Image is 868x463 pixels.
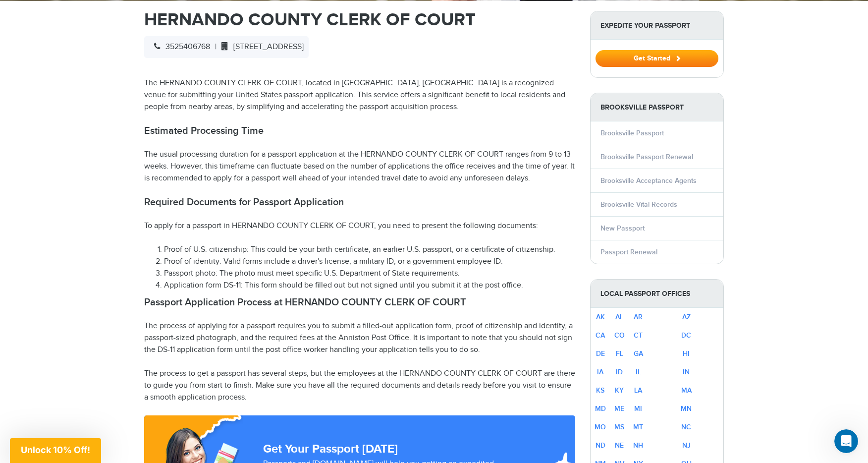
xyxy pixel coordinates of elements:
[600,176,697,185] a: Brooksville Acceptance Agents
[164,244,575,256] li: Proof of U.S. citizenship: This could be your birth certificate, an earlier U.S. passport, or a c...
[144,196,575,208] h2: Required Documents for Passport Application
[633,441,643,450] a: NH
[615,313,623,321] a: AL
[616,368,623,376] a: ID
[144,220,575,232] p: To apply for a passport in HERNANDO COUNTY CLERK OF COURT, you need to present the following docu...
[681,331,691,340] a: DC
[634,386,642,395] a: LA
[682,441,691,450] a: NJ
[596,54,718,62] a: Get Started
[682,313,691,321] a: AZ
[614,405,624,413] a: ME
[596,386,604,395] a: KS
[681,386,692,395] a: MA
[600,248,657,256] a: Passport Renewal
[634,331,643,340] a: CT
[596,441,605,450] a: ND
[681,423,691,431] a: NC
[600,129,664,137] a: Brooksville Passport
[633,423,643,431] a: MT
[634,405,642,413] a: MI
[636,368,641,376] a: IL
[144,77,575,113] p: The HERNANDO COUNTY CLERK OF COURT, located in [GEOGRAPHIC_DATA], [GEOGRAPHIC_DATA] is a recogniz...
[591,93,723,121] strong: Brooksville Passport
[144,11,575,29] h1: HERNANDO COUNTY CLERK OF COURT
[144,296,575,308] h2: Passport Application Process at HERNANDO COUNTY CLERK OF COURT
[144,125,575,137] h2: Estimated Processing Time
[634,349,643,358] a: GA
[600,224,645,232] a: New Passport
[596,349,605,358] a: DE
[596,50,718,67] button: Get Started
[595,405,606,413] a: MD
[591,11,723,40] strong: Expedite Your Passport
[149,42,210,52] span: 3525406768
[616,349,623,358] a: FL
[683,368,690,376] a: IN
[595,423,606,431] a: MO
[614,331,625,340] a: CO
[164,256,575,268] li: Proof of identity: Valid forms include a driver's license, a military ID, or a government employe...
[597,368,603,376] a: IA
[217,42,304,52] span: [STREET_ADDRESS]
[144,36,309,58] div: |
[21,445,90,455] span: Unlock 10% Off!
[164,280,575,291] li: Application form DS-11: This form should be filled out but not signed until you submit it at the ...
[596,331,605,340] a: CA
[591,280,723,308] strong: Local Passport Offices
[144,149,575,184] p: The usual processing duration for a passport application at the HERNANDO COUNTY CLERK OF COURT ra...
[634,313,643,321] a: AR
[600,153,693,161] a: Brooksville Passport Renewal
[144,368,575,404] p: The process to get a passport has several steps, but the employees at the HERNANDO COUNTY CLERK O...
[614,423,624,431] a: MS
[263,442,398,456] strong: Get Your Passport [DATE]
[600,200,677,209] a: Brooksville Vital Records
[144,320,575,356] p: The process of applying for a passport requires you to submit a filled-out application form, proo...
[615,441,624,450] a: NE
[164,268,575,280] li: Passport photo: The photo must meet specific U.S. Department of State requirements.
[615,386,624,395] a: KY
[834,429,858,453] iframe: Intercom live chat
[10,438,101,463] div: Unlock 10% Off!
[681,405,692,413] a: MN
[683,349,690,358] a: HI
[596,313,605,321] a: AK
